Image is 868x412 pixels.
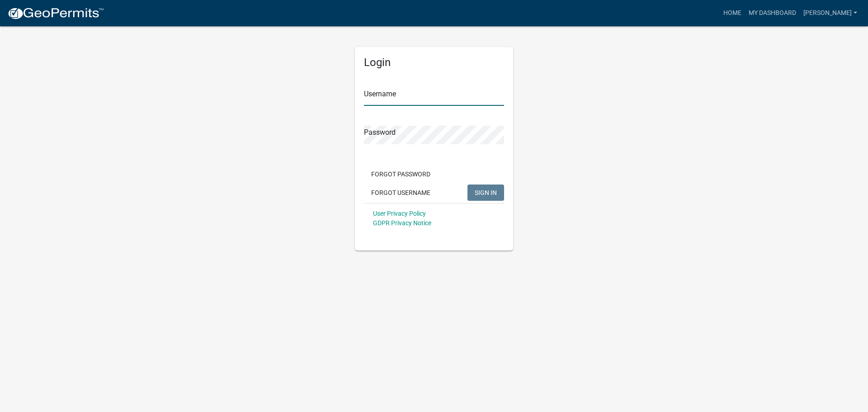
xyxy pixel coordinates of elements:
a: User Privacy Policy [373,210,426,217]
button: Forgot Password [364,166,438,182]
a: [PERSON_NAME] [800,5,861,22]
a: GDPR Privacy Notice [373,219,431,227]
a: My Dashboard [745,5,800,22]
h5: Login [364,56,504,69]
span: SIGN IN [475,189,497,196]
button: SIGN IN [467,185,504,201]
a: Home [720,5,745,22]
button: Forgot Username [364,185,438,201]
